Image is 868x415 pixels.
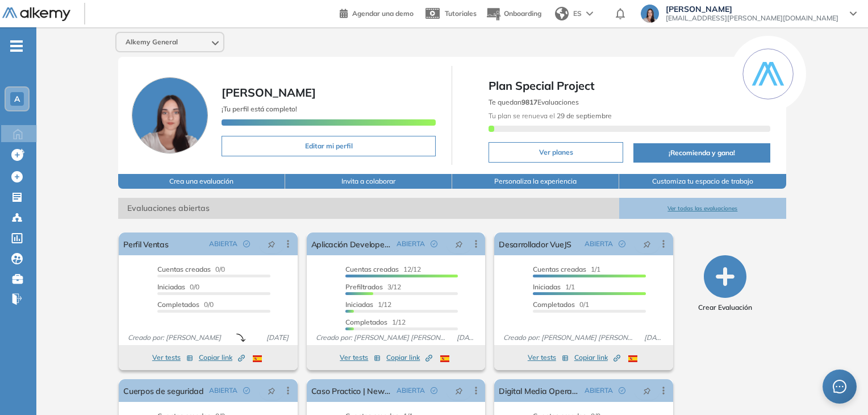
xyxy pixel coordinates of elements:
[311,333,452,343] span: Creado por: [PERSON_NAME] [PERSON_NAME]
[574,351,620,364] button: Copiar link
[585,385,613,396] span: ABIERTA
[345,318,387,326] span: Completados
[586,11,593,16] img: arrow
[345,300,373,309] span: Iniciadas
[533,265,586,273] span: Cuentas creadas
[643,239,651,248] span: pushpin
[452,333,481,343] span: [DATE]
[528,351,569,364] button: Ver tests
[619,174,786,189] button: Customiza tu espacio de trabajo
[489,77,770,94] span: Plan Special Project
[489,111,612,120] span: Tu plan se renueva el
[157,265,225,273] span: 0/0
[345,318,406,326] span: 1/12
[619,240,625,247] span: check-circle
[397,239,425,249] span: ABIERTA
[345,283,401,291] span: 3/12
[14,94,20,103] span: A
[533,300,575,309] span: Completados
[123,379,204,402] a: Cuerpos de seguridad
[157,283,199,291] span: 0/0
[268,386,276,395] span: pushpin
[445,9,477,18] span: Tutoriales
[533,265,600,273] span: 1/1
[2,7,70,22] img: Logo
[345,283,383,291] span: Prefiltrados
[666,14,838,23] span: [EMAIL_ADDRESS][PERSON_NAME][DOMAIN_NAME]
[152,351,193,364] button: Ver tests
[340,351,381,364] button: Ver tests
[10,45,23,47] i: -
[259,381,284,400] button: pushpin
[386,351,432,364] button: Copiar link
[209,239,237,249] span: ABIERTA
[340,6,414,19] a: Agendar una demo
[352,9,414,18] span: Agendar una demo
[118,174,285,189] button: Crea una evaluación
[521,98,537,106] b: 9817
[123,333,226,343] span: Creado por: [PERSON_NAME]
[431,387,437,394] span: check-circle
[499,333,640,343] span: Creado por: [PERSON_NAME] [PERSON_NAME]
[345,265,421,273] span: 12/12
[285,174,452,189] button: Invita a colaborar
[446,381,471,400] button: pushpin
[499,379,579,402] a: Digital Media Operations Manager
[126,38,178,47] span: Alkemy General
[157,300,199,309] span: Completados
[386,352,432,363] span: Copiar link
[253,355,262,362] img: ESP
[222,105,297,113] span: ¡Tu perfil está completo!
[243,240,250,247] span: check-circle
[243,387,250,394] span: check-circle
[533,283,575,291] span: 1/1
[123,233,169,255] a: Perfil Ventas
[199,351,245,364] button: Copiar link
[628,355,637,362] img: ESP
[833,380,846,393] span: message
[268,239,276,248] span: pushpin
[533,283,561,291] span: Iniciadas
[499,233,571,255] a: Desarrollador VueJS
[157,265,211,273] span: Cuentas creadas
[118,198,619,219] span: Evaluaciones abiertas
[585,239,613,249] span: ABIERTA
[455,239,463,248] span: pushpin
[533,300,589,309] span: 0/1
[635,235,660,253] button: pushpin
[157,283,185,291] span: Iniciadas
[132,77,208,153] img: Foto de perfil
[222,85,316,99] span: [PERSON_NAME]
[311,233,392,255] a: Aplicación Developer Alkemy
[345,265,399,273] span: Cuentas creadas
[619,387,625,394] span: check-circle
[573,9,582,19] span: ES
[666,5,838,14] span: [PERSON_NAME]
[311,379,392,402] a: Caso Practico | Newsan | Digital Media Manager
[619,198,786,219] button: Ver todas las evaluaciones
[452,174,619,189] button: Personaliza la experiencia
[698,302,752,313] span: Crear Evaluación
[222,136,436,156] button: Editar mi perfil
[262,333,293,343] span: [DATE]
[489,142,623,163] button: Ver planes
[633,143,770,163] button: ¡Recomienda y gana!
[640,333,668,343] span: [DATE]
[555,7,569,20] img: world
[574,352,620,363] span: Copiar link
[643,386,651,395] span: pushpin
[504,9,541,18] span: Onboarding
[635,381,660,400] button: pushpin
[698,255,752,313] button: Crear Evaluación
[455,386,463,395] span: pushpin
[440,355,449,362] img: ESP
[489,98,579,106] span: Te quedan Evaluaciones
[157,300,214,309] span: 0/0
[209,385,237,396] span: ABIERTA
[345,300,391,309] span: 1/12
[259,235,284,253] button: pushpin
[446,235,471,253] button: pushpin
[555,111,612,120] b: 29 de septiembre
[199,352,245,363] span: Copiar link
[397,385,425,396] span: ABIERTA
